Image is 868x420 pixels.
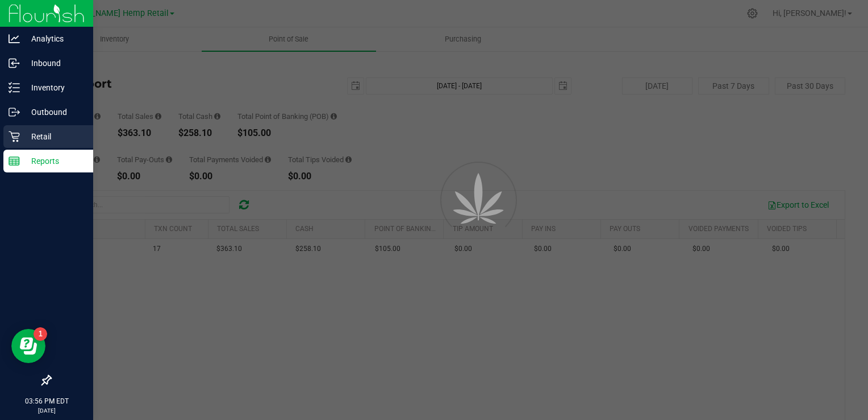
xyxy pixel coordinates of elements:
[20,105,88,119] p: Outbound
[20,32,88,46] p: Analytics
[20,81,88,94] p: Inventory
[9,155,20,167] inline-svg: Reports
[9,131,20,142] inline-svg: Retail
[5,396,88,406] p: 03:56 PM EDT
[5,406,88,415] p: [DATE]
[9,57,20,69] inline-svg: Inbound
[34,327,47,341] iframe: Resource center unread badge
[20,56,88,70] p: Inbound
[9,33,20,44] inline-svg: Analytics
[9,82,20,93] inline-svg: Inventory
[20,130,88,143] p: Retail
[11,329,45,363] iframe: Resource center
[20,154,88,168] p: Reports
[9,106,20,118] inline-svg: Outbound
